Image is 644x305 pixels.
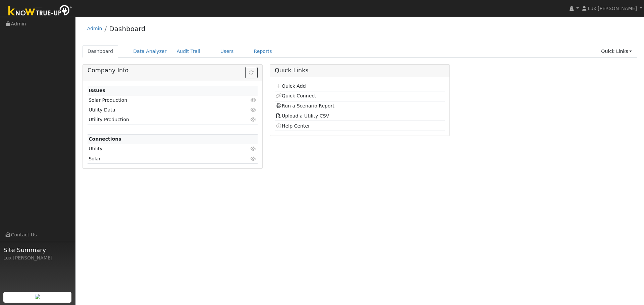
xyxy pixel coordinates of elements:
a: Admin [87,26,102,31]
a: Run a Scenario Report [276,103,334,108]
a: Audit Trail [172,45,205,58]
a: Upload a Utility CSV [276,113,329,119]
span: Site Summary [3,245,72,254]
i: Click to view [251,156,257,161]
img: Know True-Up [5,4,75,19]
a: Data Analyzer [128,45,172,58]
a: Quick Add [276,83,306,89]
a: Reports [249,45,277,58]
i: Click to view [251,117,257,122]
span: Lux [PERSON_NAME] [588,6,637,11]
a: Quick Connect [276,93,316,98]
h5: Company Info [88,67,258,74]
strong: Connections [89,136,121,142]
i: Click to view [251,98,257,102]
td: Utility [88,144,230,154]
a: Users [215,45,239,58]
i: Click to view [251,146,257,151]
a: Quick Links [596,45,637,58]
i: Click to view [251,107,257,112]
img: retrieve [35,294,40,299]
div: Lux [PERSON_NAME] [3,254,72,261]
a: Help Center [276,123,310,129]
td: Solar Production [88,95,230,105]
td: Utility Data [88,105,230,115]
td: Utility Production [88,115,230,125]
strong: Issues [89,88,105,93]
td: Solar [88,154,230,164]
h5: Quick Links [275,67,445,74]
a: Dashboard [83,45,118,58]
a: Dashboard [109,25,146,33]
